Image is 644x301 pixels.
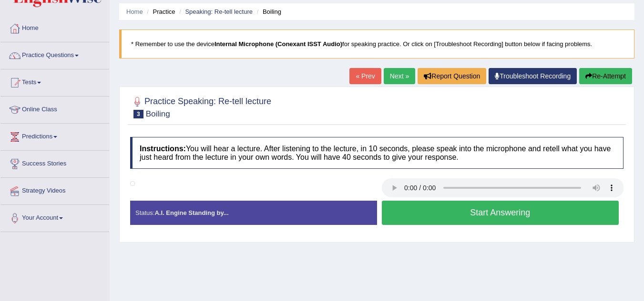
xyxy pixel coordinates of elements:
[144,7,175,16] li: Practice
[0,15,109,39] a: Home
[130,201,377,225] div: Status:
[130,95,271,118] h2: Practice Speaking: Re-tell lecture
[0,205,109,229] a: Your Account
[185,8,253,15] a: Speaking: Re-tell lecture
[489,68,577,84] a: Troubleshoot Recording
[130,137,624,169] h4: You will hear a lecture. After listening to the lecture, in 10 seconds, please speak into the mic...
[382,201,619,225] button: Start Answering
[215,40,342,48] b: Internal Microphone (Conexant ISST Audio)
[119,29,634,58] blockquote: * Remember to use the device for speaking practice. Or click on [Troubleshoot Recording] button b...
[154,209,228,216] strong: A.I. Engine Standing by...
[418,68,486,84] button: Report Question
[0,124,109,147] a: Predictions
[140,145,186,153] b: Instructions:
[0,69,109,93] a: Tests
[0,97,109,120] a: Online Class
[0,42,109,66] a: Practice Questions
[0,178,109,202] a: Strategy Videos
[349,68,381,84] a: « Prev
[579,68,632,84] button: Re-Attempt
[255,7,281,16] li: Boiling
[146,109,170,118] small: Boiling
[126,8,143,15] a: Home
[133,110,143,118] span: 3
[0,151,109,175] a: Success Stories
[384,68,415,84] a: Next »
